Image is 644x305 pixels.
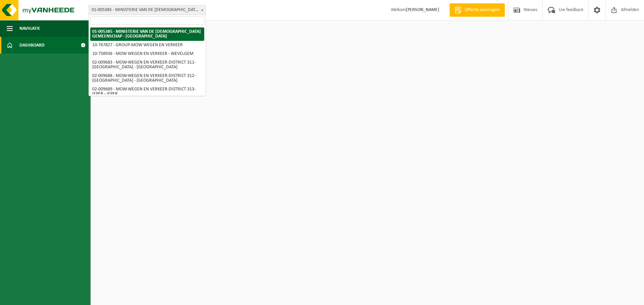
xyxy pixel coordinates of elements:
li: 02-009683 - MOW-WEGEN EN VERKEER-DISTRICT 311-[GEOGRAPHIC_DATA] - [GEOGRAPHIC_DATA] [90,58,204,72]
li: 02-009688 - MOW-WEGEN EN VERKEER-DISTRICT 312-[GEOGRAPHIC_DATA] - [GEOGRAPHIC_DATA] [90,72,204,85]
span: Offerte aanvragen [463,7,501,13]
span: 01-005385 - MINISTERIE VAN DE VLAAMSE GEMEENSCHAP - SINT-MICHIELS [89,5,206,15]
li: 10-758936 - MOW WEGEN EN VERKEER - WEVELGEM [90,50,204,58]
a: Offerte aanvragen [449,3,505,17]
span: Dashboard [19,37,45,54]
li: 10-767827 - GROUP-MOW WEGEN EN VERKEER [90,41,204,50]
strong: [PERSON_NAME] [406,7,439,12]
span: 01-005385 - MINISTERIE VAN DE VLAAMSE GEMEENSCHAP - SINT-MICHIELS [89,5,206,15]
iframe: chat widget [3,290,112,305]
span: Navigatie [19,20,40,37]
li: 02-009689 - MOW-WEGEN EN VERKEER-DISTRICT 313-IEPER - IEPER [90,85,204,98]
li: 01-005385 - MINISTERIE VAN DE [DEMOGRAPHIC_DATA] GEMEENSCHAP - [GEOGRAPHIC_DATA] [90,27,204,41]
